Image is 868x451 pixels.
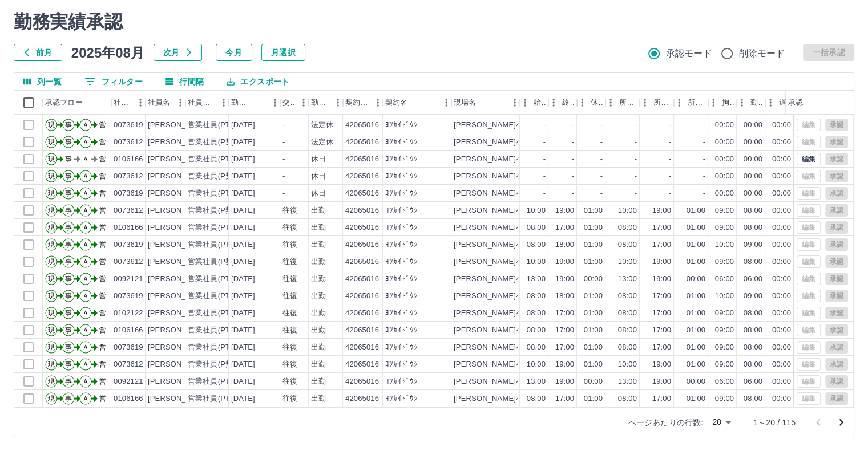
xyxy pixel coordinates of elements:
[572,188,574,199] div: -
[82,189,89,197] text: Ａ
[669,171,671,182] div: -
[148,222,210,233] div: [PERSON_NAME]
[111,91,146,115] div: 社員番号
[82,206,89,214] text: Ａ
[65,275,72,283] text: 事
[188,274,248,285] div: 営業社員(PT契約)
[584,291,603,302] div: 01:00
[311,120,333,131] div: 法定休
[99,206,106,214] text: 営
[99,258,106,266] text: 営
[82,241,89,249] text: Ａ
[45,91,83,115] div: 承認フロー
[385,154,418,165] div: ﾖﾂｶｲﾄﾞｳｼ
[527,291,546,302] div: 08:00
[231,137,255,148] div: [DATE]
[715,239,734,250] div: 10:00
[345,222,379,233] div: 42065016
[114,91,132,115] div: 社員番号
[82,258,89,266] text: Ａ
[65,121,72,129] text: 事
[188,239,248,250] div: 営業社員(PT契約)
[543,120,546,131] div: -
[188,171,243,182] div: 営業社員(P契約)
[229,91,280,115] div: 勤務日
[148,154,210,165] div: [PERSON_NAME]
[99,138,106,146] text: 営
[311,239,326,250] div: 出勤
[282,291,297,302] div: 往復
[309,91,343,115] div: 勤務区分
[148,171,210,182] div: [PERSON_NAME]
[687,222,705,233] div: 01:00
[99,189,106,197] text: 営
[708,91,737,115] div: 拘束
[385,205,418,216] div: ﾖﾂｶｲﾄﾞｳｼ
[231,120,255,131] div: [DATE]
[618,274,637,285] div: 13:00
[744,154,762,165] div: 00:00
[555,222,574,233] div: 17:00
[454,154,599,165] div: [PERSON_NAME]小学校もりこどもルーム
[572,154,574,165] div: -
[146,91,185,115] div: 社員名
[82,121,89,129] text: Ａ
[600,137,603,148] div: -
[345,137,379,148] div: 42065016
[48,189,55,197] text: 現
[65,224,72,231] text: 事
[48,224,55,231] text: 現
[600,188,603,199] div: -
[132,94,149,111] button: メニュー
[687,274,705,285] div: 00:00
[772,205,791,216] div: 00:00
[600,154,603,165] div: -
[114,154,143,165] div: 0106166
[687,205,705,216] div: 01:00
[185,91,229,115] div: 社員区分
[311,91,329,115] div: 勤務区分
[687,257,705,267] div: 01:00
[82,138,89,146] text: Ａ
[215,94,232,111] button: メニュー
[744,171,762,182] div: 00:00
[345,291,379,302] div: 42065016
[591,91,603,115] div: 休憩
[75,73,152,90] button: フィルター表示
[584,274,603,285] div: 00:00
[830,411,853,434] button: 次のページへ
[114,188,143,199] div: 0073619
[99,241,106,249] text: 営
[282,257,297,267] div: 往復
[786,91,845,115] div: 承認
[506,94,523,111] button: メニュー
[251,95,267,111] button: ソート
[722,91,734,115] div: 拘束
[217,73,298,90] button: エクスポート
[715,274,734,285] div: 06:00
[148,188,210,199] div: [PERSON_NAME]
[231,222,255,233] div: [DATE]
[385,188,418,199] div: ﾖﾂｶｲﾄﾞｳｼ
[555,291,574,302] div: 18:00
[261,44,305,61] button: 月選択
[640,91,674,115] div: 所定終業
[282,137,285,148] div: -
[385,222,418,233] div: ﾖﾂｶｲﾄﾞｳｼ
[282,274,297,285] div: 往復
[82,275,89,283] text: Ａ
[48,121,55,129] text: 現
[703,137,705,148] div: -
[772,222,791,233] div: 00:00
[772,137,791,148] div: 00:00
[114,291,143,302] div: 0073619
[635,188,637,199] div: -
[48,172,55,180] text: 現
[114,239,143,250] div: 0073619
[148,205,210,216] div: [PERSON_NAME]
[345,120,379,131] div: 42065016
[231,154,255,165] div: [DATE]
[520,91,548,115] div: 始業
[343,91,383,115] div: 契約コード
[715,257,734,267] div: 09:00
